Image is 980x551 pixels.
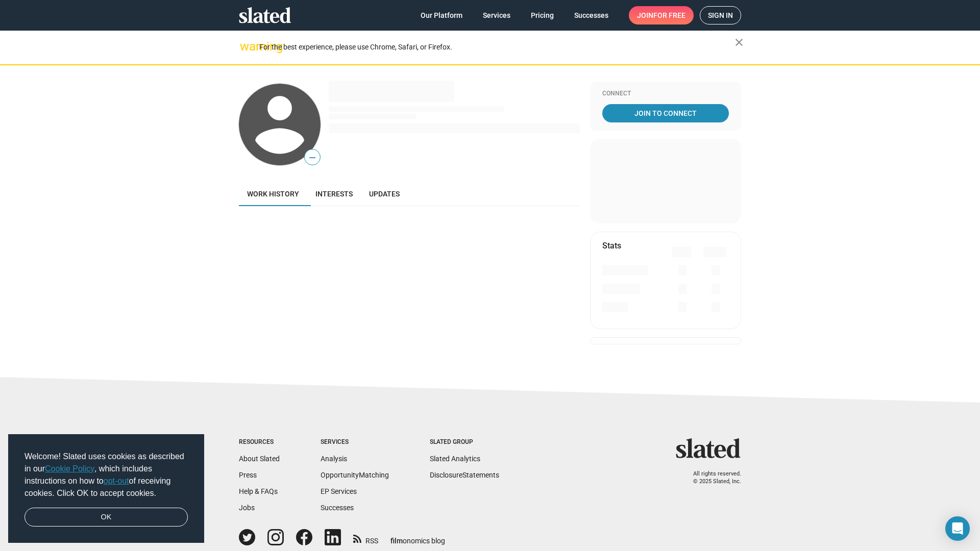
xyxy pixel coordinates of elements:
[945,516,970,541] div: Open Intercom Messenger
[566,6,617,24] a: Successes
[369,190,400,198] span: Updates
[637,6,685,24] span: Join
[653,6,685,24] span: for free
[602,90,729,98] div: Connect
[421,6,462,24] span: Our Platform
[240,40,252,53] mat-icon: warning
[708,7,733,24] span: Sign in
[321,487,357,495] a: EP Services
[321,504,354,512] a: Successes
[574,6,608,24] span: Successes
[700,6,741,24] a: Sign in
[321,471,389,479] a: OpportunityMatching
[430,455,480,463] a: Slated Analytics
[45,464,94,473] a: Cookie Policy
[483,6,510,24] span: Services
[430,471,499,479] a: DisclosureStatements
[390,537,403,545] span: film
[412,6,471,24] a: Our Platform
[531,6,554,24] span: Pricing
[8,434,204,543] div: cookieconsent
[24,450,188,499] span: Welcome! Slated uses cookies as described in our , which includes instructions on how to of recei...
[24,508,188,527] a: dismiss cookie message
[259,40,735,54] div: For the best experience, please use Chrome, Safari, or Firefox.
[475,6,519,24] a: Services
[239,438,280,446] div: Resources
[602,240,621,251] mat-card-title: Stats
[353,530,378,546] a: RSS
[602,104,729,122] a: Join To Connect
[239,182,307,206] a: Work history
[430,438,499,446] div: Slated Group
[247,190,299,198] span: Work history
[239,471,257,479] a: Press
[523,6,562,24] a: Pricing
[305,151,320,164] span: —
[604,104,727,122] span: Join To Connect
[321,455,347,463] a: Analysis
[682,470,741,485] p: All rights reserved. © 2025 Slated, Inc.
[239,504,255,512] a: Jobs
[239,455,280,463] a: About Slated
[307,182,361,206] a: Interests
[629,6,694,24] a: Joinfor free
[104,477,129,485] a: opt-out
[390,528,445,546] a: filmonomics blog
[361,182,408,206] a: Updates
[239,487,278,495] a: Help & FAQs
[315,190,353,198] span: Interests
[321,438,389,446] div: Services
[733,36,745,48] mat-icon: close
